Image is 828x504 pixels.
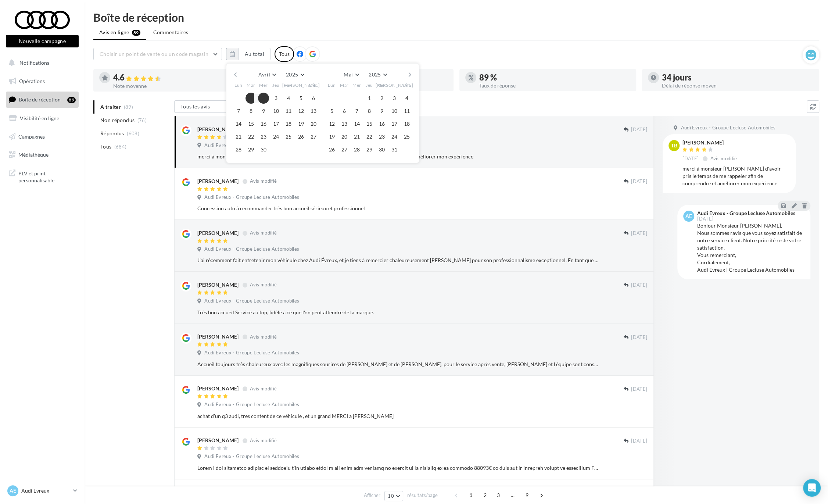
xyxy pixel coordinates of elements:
[197,437,239,444] div: [PERSON_NAME]
[4,111,80,126] a: Visibilité en ligne
[100,117,135,124] span: Non répondus
[283,118,294,129] button: 18
[389,118,400,129] button: 17
[197,205,599,212] div: Concession auto à recommander très bon accueil sérieux et professionnel
[272,82,280,88] span: Jeu
[4,92,80,107] a: Boîte de réception89
[245,118,257,129] button: 15
[204,401,299,408] span: Audi Evreux - Groupe Lecluse Automobiles
[197,361,599,368] div: Accueil toujours très chaleureux avec les magnifiques sourires de [PERSON_NAME] et de [PERSON_NAM...
[631,334,647,341] span: [DATE]
[113,74,265,82] div: 4.6
[275,46,294,62] div: Tous
[376,118,387,129] button: 16
[507,489,519,501] span: ...
[351,144,362,155] button: 28
[197,178,239,185] div: [PERSON_NAME]
[344,71,353,78] span: Mai
[18,168,76,184] span: PLV et print personnalisable
[308,106,319,117] button: 13
[18,133,45,139] span: Campagnes
[376,106,387,117] button: 9
[67,97,76,103] div: 89
[153,29,189,36] span: Commentaires
[234,82,243,88] span: Lun
[270,93,282,104] button: 3
[340,82,349,88] span: Mar
[6,484,79,498] a: AE Audi Evreux
[250,282,277,288] span: Avis modifié
[364,93,375,104] button: 1
[233,144,244,155] button: 28
[662,74,813,82] div: 34 jours
[226,48,270,60] button: Au total
[197,257,599,264] div: J'ai récemment fait entretenir mon véhicule chez Audi Évreux, et je tiens à remercier chaleureuse...
[21,487,70,494] p: Audi Evreux
[4,129,80,144] a: Campagnes
[282,82,320,88] span: [PERSON_NAME]
[204,194,299,201] span: Audi Evreux - Groupe Lecluse Automobiles
[366,69,390,80] button: 2025
[4,147,80,162] a: Médiathèque
[113,83,265,89] div: Note moyenne
[295,118,307,129] button: 19
[259,82,268,88] span: Mer
[270,118,282,129] button: 17
[250,386,277,392] span: Avis modifié
[245,144,257,155] button: 29
[376,93,387,104] button: 2
[631,126,647,133] span: [DATE]
[339,106,350,117] button: 6
[100,143,111,150] span: Tous
[631,386,647,393] span: [DATE]
[197,309,599,316] div: Très bon accueil Service au top, fidèle à ce que l'on peut attendre de la marque.
[309,82,318,88] span: Dim
[247,82,255,88] span: Mar
[402,82,411,88] span: Dim
[250,334,277,340] span: Avis modifié
[803,479,821,497] div: Open Intercom Messenger
[389,144,400,155] button: 31
[283,131,294,142] button: 25
[364,106,375,117] button: 8
[351,118,362,129] button: 14
[93,12,819,23] div: Boîte de réception
[710,156,737,161] span: Avis modifié
[100,130,124,137] span: Répondus
[197,126,239,133] div: [PERSON_NAME]
[250,178,277,184] span: Avis modifié
[100,51,208,57] span: Choisir un point de vente ou un code magasin
[631,282,647,289] span: [DATE]
[682,140,739,145] div: [PERSON_NAME]
[697,211,795,216] div: Audi Evreux - Groupe Lecluse Automobiles
[697,222,804,274] div: Bonjour Monsieur [PERSON_NAME], Nous sommes ravis que vous soyez satisfait de notre service clien...
[204,350,299,356] span: Audi Evreux - Groupe Lecluse Automobiles
[339,144,350,155] button: 27
[270,106,282,117] button: 10
[389,106,400,117] button: 10
[328,82,336,88] span: Lun
[197,153,599,160] div: merci à monsieur [PERSON_NAME] d'avoir pris le temps de me rappeler afin de comprendre et amélior...
[376,144,387,155] button: 30
[283,106,294,117] button: 11
[239,48,270,60] button: Au total
[366,82,373,88] span: Jeu
[401,118,412,129] button: 18
[114,144,127,150] span: (684)
[250,437,277,443] span: Avis modifié
[197,281,239,289] div: [PERSON_NAME]
[364,144,375,155] button: 29
[388,493,394,499] span: 10
[682,165,790,187] div: merci à monsieur [PERSON_NAME] d'avoir pris le temps de me rappeler afin de comprendre et amélior...
[20,115,59,121] span: Visibilité en ligne
[258,71,270,78] span: Avril
[197,385,239,392] div: [PERSON_NAME]
[295,106,307,117] button: 12
[295,93,307,104] button: 5
[479,83,631,88] div: Taux de réponse
[401,106,412,117] button: 11
[258,93,269,104] button: 2
[204,298,299,304] span: Audi Evreux - Groupe Lecluse Automobiles
[233,106,244,117] button: 7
